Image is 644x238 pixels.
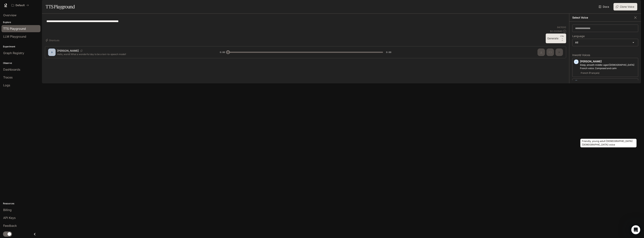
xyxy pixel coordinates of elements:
[45,37,61,43] button: Shortcuts
[46,3,75,10] h1: TTS Playground
[560,35,565,42] p: ⏎
[572,54,638,56] p: Inworld Voices
[598,3,610,10] a: Docs
[631,225,640,234] iframe: Intercom live chat
[613,3,637,10] button: Clone Voice
[572,35,585,37] p: Language
[560,35,565,40] p: CTRL +
[546,34,566,43] button: GenerateCTRL +⏎
[550,30,562,33] p: $ 0.000640
[572,39,638,46] div: All
[580,63,637,70] p: Deep, smooth middle-aged male French voice. Composed and calm
[580,71,600,75] span: French (Français)
[580,139,637,147] div: Friendly, young adult [DEMOGRAPHIC_DATA] [DEMOGRAPHIC_DATA] voice
[557,26,566,29] p: 64 / 1000
[10,1,31,9] button: All workspaces
[16,4,25,7] p: Default
[580,80,637,84] p: [PERSON_NAME]
[580,60,637,63] p: [PERSON_NAME]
